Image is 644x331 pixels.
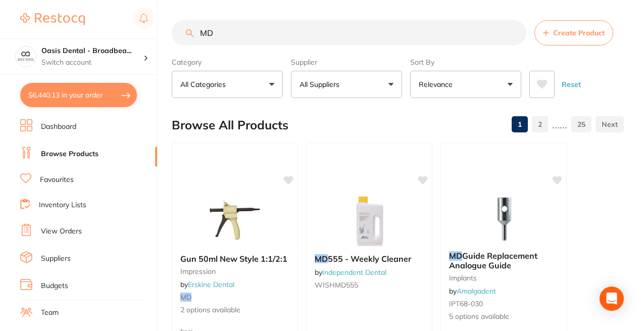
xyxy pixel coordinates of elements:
p: All Suppliers [300,79,343,89]
em: MD [315,254,328,264]
span: WISHMD555 [315,280,358,290]
span: by [449,287,496,296]
span: by [315,268,386,277]
img: MD Guide Replacement Analogue Guide [471,193,536,243]
a: 25 [571,114,591,134]
a: Team [41,308,59,318]
a: Restocq Logo [20,8,85,31]
a: 2 [532,114,548,134]
b: Gun 50ml New Style 1:1/2:1 [180,254,289,263]
small: impression [180,267,289,275]
span: IPT68-030 [449,299,483,308]
em: MD [449,251,462,261]
span: Gun 50ml New Style 1:1/2:1 [180,254,287,264]
button: Relevance [410,71,521,98]
a: Amalgadent [457,287,496,296]
span: Create Product [553,29,605,37]
span: 2 options available [180,305,289,315]
a: Independent Dental [322,268,386,277]
small: implants [449,274,558,282]
img: Oasis Dental - Broadbeach [16,46,36,67]
b: MD Guide Replacement Analogue Guide [449,251,558,270]
button: All Suppliers [291,71,402,98]
label: Supplier [291,58,402,67]
input: Search Products [172,20,526,45]
img: Gun 50ml New Style 1:1/2:1 [202,196,268,246]
img: MD 555 - Weekly Cleaner [336,196,402,246]
a: Suppliers [41,254,71,264]
label: Sort By [410,58,521,67]
div: Open Intercom Messenger [600,287,624,311]
em: MD [180,293,191,302]
button: Create Product [534,20,613,45]
p: ...... [552,119,567,130]
img: Restocq Logo [20,13,85,25]
a: Favourites [40,175,74,185]
button: $6,440.13 in your order [20,83,137,107]
a: Budgets [41,281,68,291]
label: Category [172,58,283,67]
span: 555 - Weekly Cleaner [328,254,411,264]
b: MD 555 - Weekly Cleaner [315,254,424,263]
button: Reset [559,71,584,98]
p: Switch account [41,58,143,68]
a: Erskine Dental [188,280,234,289]
span: 5 options available [449,312,558,322]
button: All Categories [172,71,283,98]
a: View Orders [41,226,82,237]
h2: Browse All Products [172,118,288,132]
a: Dashboard [41,122,76,132]
a: Inventory Lists [39,200,86,210]
p: Relevance [419,79,457,89]
a: Browse Products [41,149,98,159]
span: Guide Replacement Analogue Guide [449,251,537,270]
span: by [180,280,234,289]
p: All Categories [180,79,230,89]
h4: Oasis Dental - Broadbeach [41,46,143,56]
a: 1 [512,114,528,134]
